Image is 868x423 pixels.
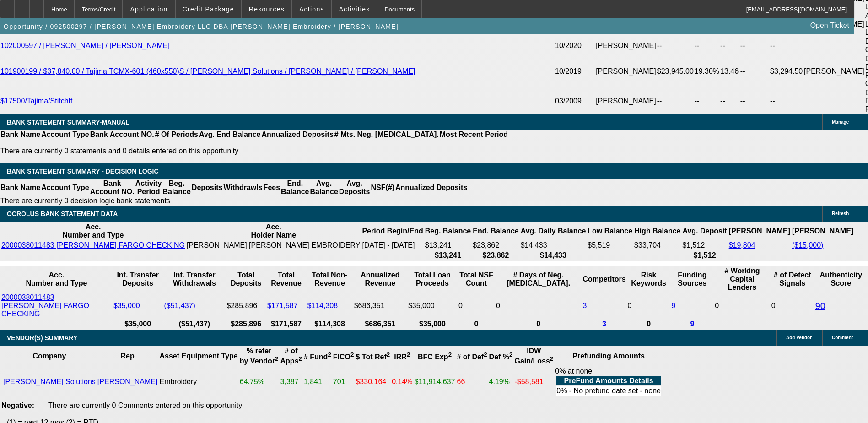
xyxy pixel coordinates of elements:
[803,54,865,88] td: [PERSON_NAME]
[520,241,587,250] td: $14,433
[387,351,390,358] sup: 2
[240,347,279,365] b: % refer by Vendor
[307,320,352,329] th: $114,308
[123,0,174,18] button: Application
[303,367,332,397] td: 1,841
[815,266,867,292] th: Authenticity Score
[472,251,519,260] th: $23,862
[672,302,676,309] a: 9
[682,222,727,240] th: Avg. Deposit
[356,353,390,361] b: $ Tot Ref
[555,54,595,88] td: 10/2019
[334,130,439,139] th: # Mts. Neg. [MEDICAL_DATA].
[496,320,581,329] th: 0
[339,179,371,196] th: Avg. Deposits
[740,37,770,54] td: --
[354,266,407,292] th: Annualized Revenue
[391,367,413,397] td: 0.14%
[261,130,334,139] th: Annualized Deposits
[155,130,199,139] th: # Of Periods
[263,179,280,196] th: Fees
[113,302,140,309] a: $35,000
[239,367,279,397] td: 64.75%
[595,37,657,54] td: [PERSON_NAME]
[657,54,694,88] td: $23,945.00
[489,353,513,361] b: Def %
[564,377,653,385] b: PreFund Amounts Details
[159,367,238,397] td: Embroidery
[0,42,170,49] a: 102000597 / [PERSON_NAME] / [PERSON_NAME]
[627,293,670,319] td: 0
[113,320,163,329] th: $35,000
[832,119,849,125] span: Manage
[0,97,72,105] a: $17500/Tajima/StitchIt
[48,401,242,409] span: There are currently 0 Comments entered on this opportunity
[770,37,803,54] td: --
[682,251,727,260] th: $1,512
[556,386,661,396] td: 0% - No prefund date set - none
[355,367,390,397] td: $330,164
[408,293,457,319] td: $35,000
[0,147,508,155] p: There are currently 0 statements and 0 details entered on this opportunity
[425,222,471,240] th: Beg. Balance
[832,335,853,340] span: Comment
[408,320,457,329] th: $35,000
[489,367,513,397] td: 4.19%
[627,266,670,292] th: Risk Keywords
[275,355,278,362] sup: 2
[1,266,112,292] th: Acc. Number and Type
[90,130,155,139] th: Bank Account NO.
[671,266,714,292] th: Funding Sources
[555,88,595,114] td: 03/2009
[582,302,587,309] a: 3
[267,320,306,329] th: $171,587
[135,179,162,196] th: Activity Period
[176,0,241,18] button: Credit Package
[41,130,90,139] th: Account Type
[242,0,291,18] button: Resources
[694,37,720,54] td: --
[484,351,487,358] sup: 2
[309,179,338,196] th: Avg. Balance
[333,367,355,397] td: 701
[792,222,854,240] th: [PERSON_NAME]
[728,222,791,240] th: [PERSON_NAME]
[496,293,581,319] td: 0
[729,241,755,249] a: $19,804
[226,320,265,329] th: $285,896
[514,347,553,365] b: IDW Gain/Loss
[407,351,410,358] sup: 2
[815,301,825,311] a: 90
[191,179,223,196] th: Deposits
[333,353,354,361] b: FICO
[394,353,410,361] b: IRR
[361,222,423,240] th: Period Begin/End
[720,88,740,114] td: --
[690,320,694,328] a: 9
[249,5,285,13] span: Resources
[657,88,694,114] td: --
[226,293,265,319] td: $285,896
[771,293,814,319] td: 0
[267,266,306,292] th: Total Revenue
[414,367,456,397] td: $11,914,637
[408,266,457,292] th: Total Loan Proceeds
[113,266,163,292] th: Int. Transfer Deposits
[3,378,96,385] a: [PERSON_NAME] Solutions
[339,5,370,13] span: Activities
[457,353,487,361] b: # of Def
[183,5,234,13] span: Credit Package
[199,130,261,139] th: Avg. End Balance
[223,179,263,196] th: Withdrawls
[186,241,361,250] td: [PERSON_NAME] [PERSON_NAME] EMBROIDERY
[7,168,159,175] span: Bank Statement Summary - Decision Logic
[32,352,66,360] b: Company
[1,241,185,249] a: 2000038011483 [PERSON_NAME] FARGO CHECKING
[361,241,423,250] td: [DATE] - [DATE]
[550,355,553,362] sup: 2
[832,211,849,216] span: Refresh
[7,334,77,342] span: VENDOR(S) SUMMARY
[7,210,118,217] span: OCROLUS BANK STATEMENT DATA
[587,222,633,240] th: Low Balance
[90,179,135,196] th: Bank Account NO.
